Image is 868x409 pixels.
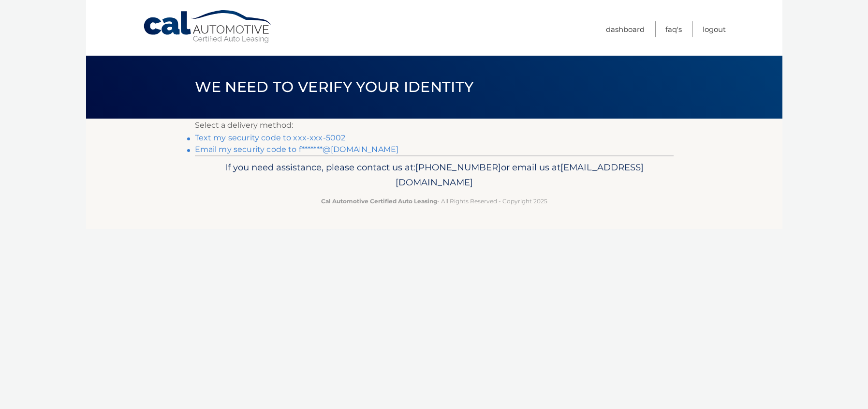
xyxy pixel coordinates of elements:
p: If you need assistance, please contact us at: or email us at [201,160,667,191]
strong: Cal Automotive Certified Auto Leasing [321,197,437,205]
p: Select a delivery method: [195,119,674,132]
a: Cal Automotive [143,10,273,44]
a: Logout [703,21,726,37]
p: - All Rights Reserved - Copyright 2025 [201,196,667,206]
a: Email my security code to f*******@[DOMAIN_NAME] [195,145,399,154]
a: Dashboard [606,21,645,37]
a: FAQ's [665,21,682,37]
span: We need to verify your identity [195,78,474,96]
a: Text my security code to xxx-xxx-5002 [195,133,346,142]
span: [PHONE_NUMBER] [415,162,501,173]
